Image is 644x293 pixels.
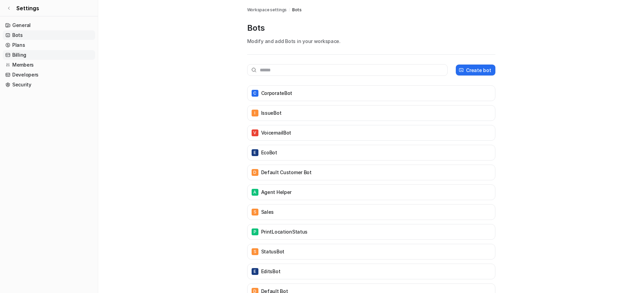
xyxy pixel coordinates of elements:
[252,228,258,235] span: P
[292,7,302,13] a: Bots
[261,149,277,156] p: EcoBot
[3,70,95,80] a: Developers
[261,110,282,116] p: IssueBot
[459,68,464,73] img: create
[261,248,284,255] p: StatusBot
[261,189,292,196] p: Agent Helper
[247,23,495,33] p: Bots
[3,80,95,89] a: Security
[3,30,95,40] a: Bots
[252,268,258,275] span: E
[252,90,258,97] span: C
[261,209,274,215] p: Sales
[252,248,258,255] span: S
[261,228,308,235] p: PrintLocationStatus
[252,189,258,196] span: A
[252,129,258,136] span: V
[261,129,291,136] p: VoicemailBot
[261,268,281,275] p: EditsBot
[466,67,491,74] p: Create bot
[16,4,39,12] span: Settings
[3,50,95,60] a: Billing
[252,169,258,176] span: D
[247,38,495,45] p: Modify and add Bots in your workspace.
[3,60,95,70] a: Members
[252,209,258,215] span: S
[3,40,95,50] a: Plans
[289,7,290,13] span: /
[261,90,293,97] p: CorporateBot
[252,149,258,156] span: E
[247,7,287,13] a: Workspace settings
[252,110,258,116] span: I
[261,169,312,176] p: Default Customer Bot
[456,65,495,75] button: Create bot
[3,20,95,30] a: General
